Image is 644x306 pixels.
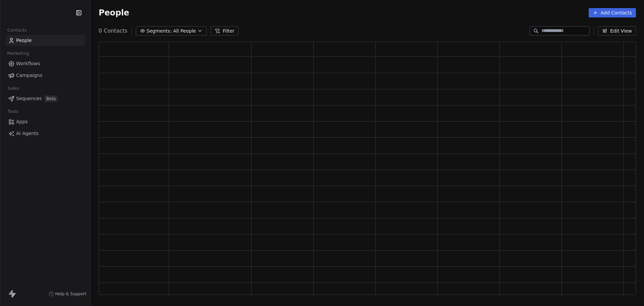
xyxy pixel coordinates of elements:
span: Sequences [16,95,42,102]
span: All People [173,28,196,35]
span: Marketing [4,48,32,58]
a: Campaigns [5,70,85,81]
span: AI Agents [16,130,39,137]
a: Help & Support [49,291,86,297]
a: AI Agents [5,128,85,139]
span: People [99,8,129,18]
span: 0 Contacts [99,27,127,35]
a: SequencesBeta [5,93,85,104]
a: Workflows [5,58,85,69]
span: Sales [5,83,22,93]
button: Filter [211,26,238,36]
span: Segments: [147,28,172,35]
span: Workflows [16,60,40,67]
a: Apps [5,116,85,127]
span: Campaigns [16,72,42,79]
button: Add Contacts [589,8,636,17]
a: People [5,35,85,46]
span: People [16,37,32,44]
span: Apps [16,118,28,125]
span: Help & Support [55,291,86,297]
button: Edit View [598,26,636,36]
span: Beta [44,95,58,102]
span: Contacts [4,25,30,35]
span: Tools [5,106,21,117]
